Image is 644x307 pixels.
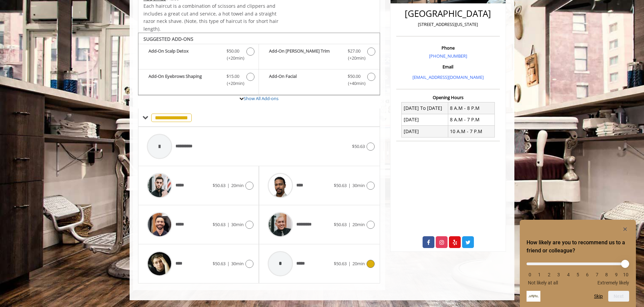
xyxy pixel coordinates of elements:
span: 30min [352,182,365,188]
li: 0 [527,272,533,277]
li: 8 [603,272,610,277]
b: SUGGESTED ADD-ONS [143,36,193,42]
h3: Opening Hours [396,95,500,100]
span: | [227,221,230,227]
span: $50.63 [334,182,347,188]
span: 20min [352,260,365,267]
li: 5 [574,272,581,277]
li: 9 [613,272,620,277]
li: 7 [594,272,600,277]
span: $50.63 [213,260,225,267]
li: 1 [536,272,543,277]
span: $50.00 [348,73,360,80]
label: Add-On Scalp Detox [142,48,255,63]
span: $50.63 [213,182,225,188]
span: | [227,260,230,267]
h2: How likely are you to recommend us to a friend or colleague? Select an option from 0 to 10, with ... [527,239,629,255]
h2: [GEOGRAPHIC_DATA] [398,9,498,19]
span: Each haircut is a combination of scissors and clippers and includes a great cut and service, a ho... [143,3,278,32]
span: (+20min ) [223,55,243,62]
li: 4 [565,272,572,277]
span: (+20min ) [344,55,364,62]
span: (+20min ) [223,80,243,87]
span: $50.63 [352,143,365,149]
td: [DATE] [402,126,448,137]
span: (+40min ) [344,80,364,87]
td: 10 A.M - 7 P.M [448,126,494,137]
span: | [348,182,351,188]
span: Extremely likely [597,280,629,285]
a: Show All Add-ons [244,95,278,101]
span: | [348,260,351,267]
button: Hide survey [621,225,629,233]
p: [STREET_ADDRESS][US_STATE] [398,21,498,28]
div: How likely are you to recommend us to a friend or colleague? Select an option from 0 to 10, with ... [527,225,629,302]
span: 30min [231,221,244,227]
a: [EMAIL_ADDRESS][DOMAIN_NAME] [412,74,484,80]
li: 2 [546,272,553,277]
span: $27.00 [348,48,360,55]
div: The Made Man Haircut Add-onS [138,33,380,95]
h3: Email [398,64,498,69]
span: Not likely at all [528,280,558,285]
b: Add-On Facial [269,73,341,87]
span: 30min [231,260,244,267]
span: | [348,221,351,227]
span: 20min [352,221,365,227]
h3: Phone [398,45,498,50]
div: How likely are you to recommend us to a friend or colleague? Select an option from 0 to 10, with ... [527,257,629,285]
li: 3 [555,272,562,277]
b: Add-On [PERSON_NAME] Trim [269,48,341,62]
td: [DATE] To [DATE] [402,102,448,114]
span: 20min [231,182,244,188]
li: 6 [584,272,591,277]
button: Next question [608,291,629,302]
b: Add-On Scalp Detox [149,48,220,62]
b: Add-On Eyebrows Shaping [149,73,220,87]
a: [PHONE_NUMBER] [429,53,467,59]
label: Add-On Eyebrows Shaping [142,73,255,89]
span: $50.63 [334,221,347,227]
label: Add-On Beard Trim [262,48,376,63]
span: | [227,182,230,188]
span: $50.63 [213,221,225,227]
span: $50.00 [226,48,239,55]
span: $50.63 [334,260,347,267]
li: 10 [622,272,629,277]
td: [DATE] [402,114,448,125]
span: $15.00 [226,73,239,80]
td: 8 A.M - 8 P.M [448,102,494,114]
td: 8 A.M - 7 P.M [448,114,494,125]
label: Add-On Facial [262,73,376,89]
button: Skip [594,294,603,299]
